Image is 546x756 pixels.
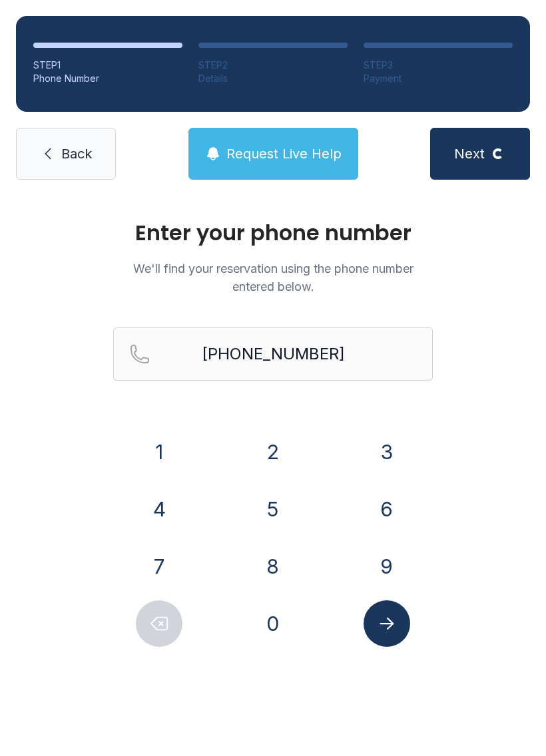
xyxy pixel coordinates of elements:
[61,144,92,163] span: Back
[136,543,182,590] button: 7
[364,486,410,532] button: 6
[136,429,182,475] button: 1
[136,486,182,532] button: 4
[113,327,433,381] input: Reservation phone number
[364,429,410,475] button: 3
[454,144,485,163] span: Next
[250,543,296,590] button: 8
[113,222,433,244] h1: Enter your phone number
[226,144,342,163] span: Request Live Help
[198,72,348,85] div: Details
[250,486,296,532] button: 5
[364,543,410,590] button: 9
[364,600,410,647] button: Submit lookup form
[113,260,433,295] p: We'll find your reservation using the phone number entered below.
[364,72,513,85] div: Payment
[33,72,182,85] div: Phone Number
[198,59,348,72] div: STEP 2
[33,59,182,72] div: STEP 1
[364,59,513,72] div: STEP 3
[250,600,296,647] button: 0
[136,600,182,647] button: Delete number
[250,429,296,475] button: 2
